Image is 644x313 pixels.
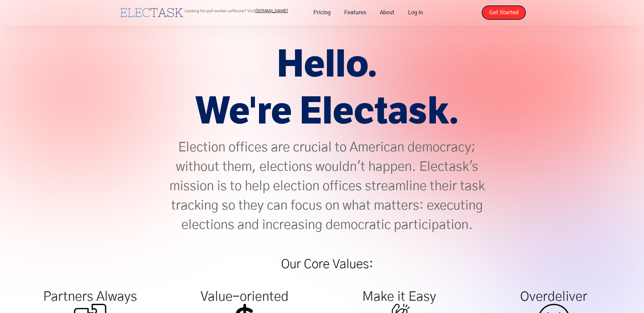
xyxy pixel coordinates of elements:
a: Features [337,5,373,20]
a: Log in [401,5,430,20]
p: Election offices are crucial to American democracy; without them, elections wouldn't happen. Elec... [167,138,486,235]
a: home [118,6,185,19]
h1: Our Core Values: [167,249,486,280]
h1: Hello. We're Electask. [167,41,486,135]
div: Overdeliver [480,294,628,300]
div: Make it Easy [326,294,473,300]
div: Partners Always [16,294,164,300]
p: Looking for poll worker software? Visit [185,9,288,13]
a: About [373,5,401,20]
a: Pricing [307,5,337,20]
a: [DOMAIN_NAME] [255,9,288,13]
a: Get Started [482,5,526,20]
div: Value-oriented [171,294,318,300]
